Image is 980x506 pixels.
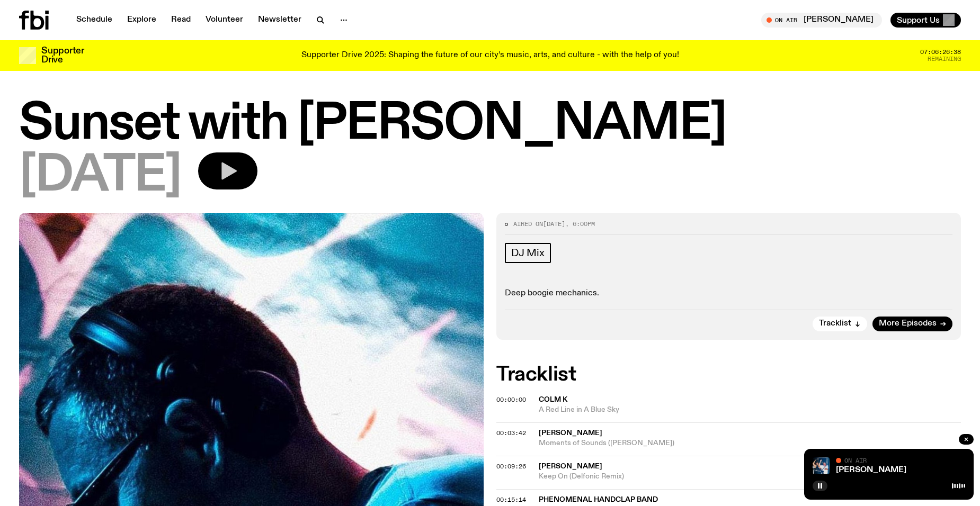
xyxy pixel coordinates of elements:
[496,495,526,504] span: 00:15:14
[505,288,952,299] p: Deep boogie mechanics.
[496,497,526,503] button: 00:15:14
[813,317,867,331] button: Tracklist
[539,472,961,482] span: Keep On (Delfonic Remix)
[872,317,952,331] a: More Episodes
[19,152,181,200] span: [DATE]
[496,430,526,436] button: 00:03:42
[496,395,526,404] span: 00:00:00
[539,429,602,437] span: [PERSON_NAME]
[505,243,551,263] a: DJ Mix
[920,49,961,55] span: 07:06:26:38
[836,466,906,474] a: [PERSON_NAME]
[539,396,567,403] span: Colm K
[511,247,545,259] span: DJ Mix
[496,462,526,471] span: 00:09:26
[844,457,867,464] span: On Air
[301,51,679,60] p: Supporter Drive 2025: Shaping the future of our city’s music, arts, and culture - with the help o...
[890,13,961,28] button: Support Us
[252,13,308,28] a: Newsletter
[897,15,940,25] span: Support Us
[496,365,961,384] h2: Tracklist
[19,101,961,148] h1: Sunset with [PERSON_NAME]
[543,220,565,228] span: [DATE]
[539,496,658,503] span: Phenomenal Handclap band
[539,405,961,415] span: A Red Line in A Blue Sky
[496,464,526,469] button: 00:09:26
[539,463,602,470] span: [PERSON_NAME]
[41,47,84,65] h3: Supporter Drive
[165,13,197,28] a: Read
[879,320,937,328] span: More Episodes
[199,13,250,28] a: Volunteer
[928,56,961,62] span: Remaining
[121,13,163,28] a: Explore
[565,220,595,228] span: , 6:00pm
[761,13,882,28] button: On Air[PERSON_NAME]
[496,429,526,437] span: 00:03:42
[819,320,851,328] span: Tracklist
[513,220,543,228] span: Aired on
[539,438,961,448] span: Moments of Sounds ([PERSON_NAME])
[70,13,119,28] a: Schedule
[496,397,526,403] button: 00:00:00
